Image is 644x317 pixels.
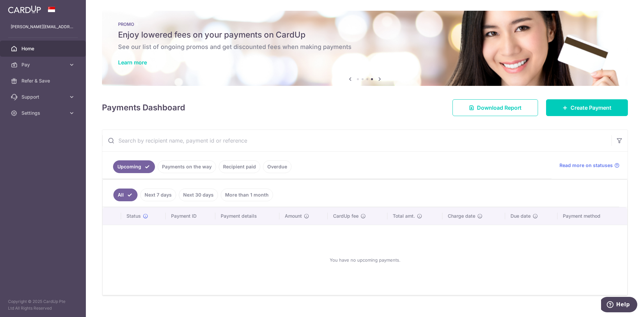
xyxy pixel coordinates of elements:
span: Home [21,45,66,52]
span: Settings [21,110,66,116]
span: Pay [21,61,66,68]
a: Read more on statuses [559,162,620,169]
h6: See our list of ongoing promos and get discounted fees when making payments [118,43,612,51]
a: All [113,189,138,201]
iframe: Opens a widget where you can find more information [601,297,637,314]
p: [PERSON_NAME][EMAIL_ADDRESS][DOMAIN_NAME] [11,23,75,30]
a: Payments on the way [158,160,216,173]
a: Next 30 days [179,189,218,201]
th: Payment details [215,207,280,225]
a: Upcoming [113,160,155,173]
h4: Payments Dashboard [102,102,185,114]
span: Support [21,94,66,100]
span: Create Payment [571,104,611,112]
span: Status [126,213,141,219]
span: CardUp fee [333,213,359,219]
span: Total amt. [393,213,415,219]
h5: Enjoy lowered fees on your payments on CardUp [118,30,612,40]
div: You have no upcoming payments. [111,230,619,289]
span: Amount [285,213,302,219]
a: More than 1 month [221,189,273,201]
img: Latest Promos banner [102,11,628,86]
span: Download Report [477,104,522,112]
img: CardUp [8,5,41,13]
a: Overdue [263,160,291,173]
a: Recipient paid [219,160,260,173]
span: Refer & Save [21,77,66,84]
input: Search by recipient name, payment id or reference [102,130,611,151]
span: Read more on statuses [559,162,613,169]
span: Due date [511,213,531,219]
th: Payment method [557,207,627,225]
span: Charge date [448,213,475,219]
a: Download Report [452,99,538,116]
a: Next 7 days [140,189,176,201]
th: Payment ID [166,207,215,225]
a: Create Payment [546,99,628,116]
a: Learn more [118,59,147,66]
p: PROMO [118,21,612,27]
